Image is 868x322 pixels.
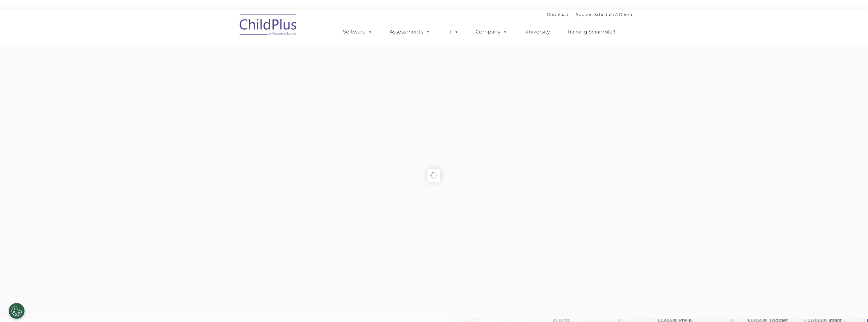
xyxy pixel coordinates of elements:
a: Software [337,26,379,38]
a: Company [469,26,514,38]
a: Support [576,12,593,17]
button: Cookies Settings [9,303,25,319]
img: ChildPlus by Procare Solutions [236,10,300,42]
a: IT [441,26,465,38]
a: University [518,26,556,38]
a: Training Scramble!! [560,26,621,38]
a: Download [547,12,568,17]
a: Assessments [383,26,437,38]
font: | [547,12,632,17]
a: Schedule A Demo [594,12,632,17]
